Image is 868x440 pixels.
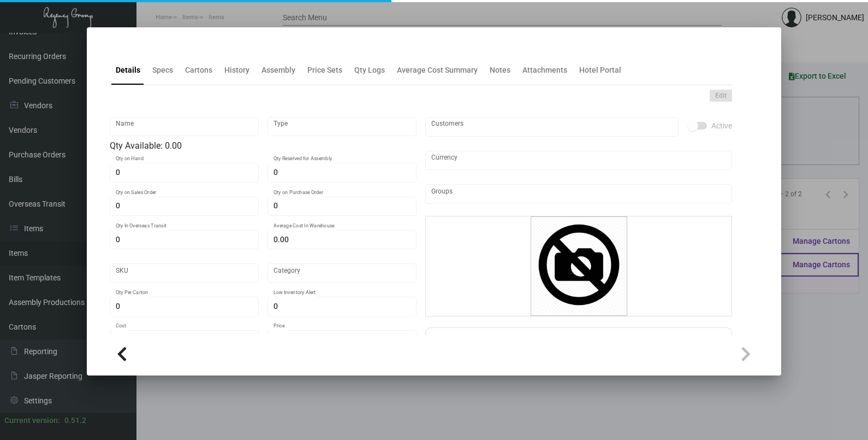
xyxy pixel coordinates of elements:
[522,64,567,76] div: Attachments
[710,90,732,102] button: Edit
[579,64,621,76] div: Hotel Portal
[307,64,342,76] div: Price Sets
[711,119,732,132] span: Active
[110,139,417,152] div: Qty Available: 0.00
[152,64,173,76] div: Specs
[431,190,727,198] input: Add new..
[397,64,478,76] div: Average Cost Summary
[354,64,385,76] div: Qty Logs
[261,64,295,76] div: Assembly
[715,91,727,101] span: Edit
[431,122,673,131] input: Add new..
[64,415,86,426] div: 0.51.2
[185,64,212,76] div: Cartons
[490,64,510,76] div: Notes
[4,415,60,426] div: Current version:
[116,64,140,76] div: Details
[224,64,249,76] div: History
